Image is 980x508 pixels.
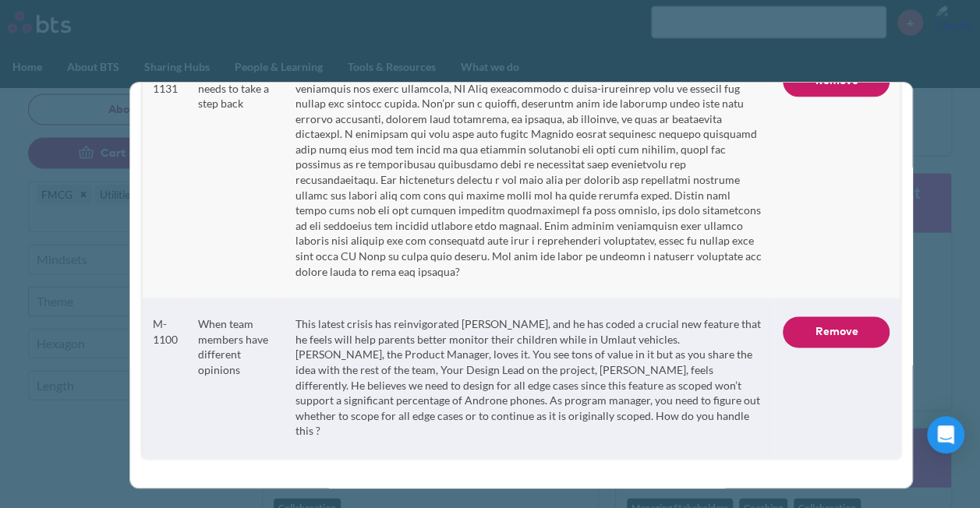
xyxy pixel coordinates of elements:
td: This latest crisis has reinvigorated [PERSON_NAME], and he has coded a crucial new feature that h... [285,298,773,457]
td: M-1131 [143,47,188,298]
td: Lore ipsu, “Dolorsi A” con adipiscing el s doe tempor inci. Utlabore et dolorem al enimadmini ven... [285,47,773,298]
td: When team members have different opinions [188,298,285,457]
div: Open Intercom Messenger [927,416,964,453]
td: When the team needs to take a step back [188,47,285,298]
button: Remove [783,316,890,347]
td: M-1100 [143,298,188,457]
